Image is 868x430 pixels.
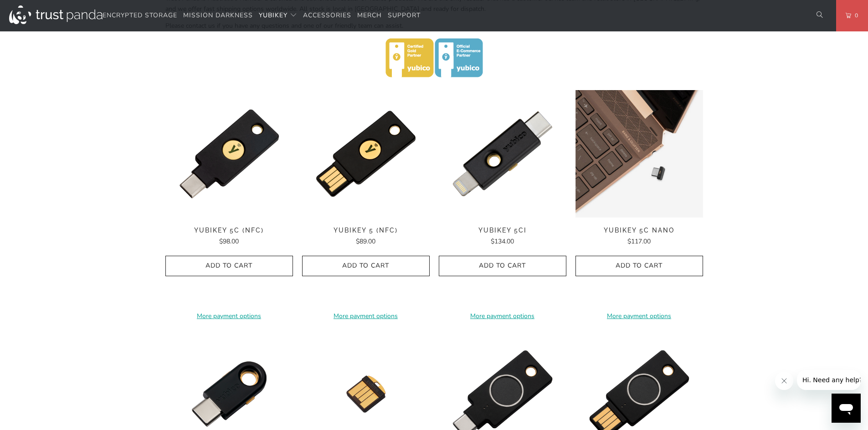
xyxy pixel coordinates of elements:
a: YubiKey 5 (NFC) - Trust Panda YubiKey 5 (NFC) - Trust Panda [302,90,430,218]
button: Add to Cart [575,256,703,276]
a: YubiKey 5C Nano - Trust Panda YubiKey 5C Nano - Trust Panda [575,90,703,218]
span: YubiKey 5 (NFC) [302,227,430,234]
a: More payment options [165,311,293,321]
span: YubiKey 5C (NFC) [165,227,293,234]
span: YubiKey 5Ci [439,227,566,234]
iframe: Button to launch messaging window [832,394,861,423]
span: Support [388,11,421,20]
summary: YubiKey [259,5,297,26]
span: Hi. Need any help? [5,6,66,14]
a: YubiKey 5C (NFC) - Trust Panda YubiKey 5C (NFC) - Trust Panda [165,90,293,218]
span: $134.00 [491,237,514,246]
span: Encrypted Storage [103,11,177,20]
a: Encrypted Storage [103,5,177,26]
a: Mission Darkness [183,5,253,26]
a: YubiKey 5Ci - Trust Panda YubiKey 5Ci - Trust Panda [439,90,566,218]
span: YubiKey 5C Nano [575,227,703,234]
a: YubiKey 5C (NFC) $98.00 [165,227,293,247]
a: More payment options [575,311,703,321]
a: Accessories [303,5,351,26]
span: $98.00 [219,237,239,246]
img: YubiKey 5C (NFC) - Trust Panda [165,90,293,218]
img: Trust Panda Australia [9,5,103,24]
a: YubiKey 5 (NFC) $89.00 [302,227,430,247]
a: More payment options [439,311,566,321]
iframe: Message from company [797,370,861,390]
a: Merch [357,5,382,26]
button: Add to Cart [302,256,430,276]
span: Accessories [303,11,351,20]
a: YubiKey 5Ci $134.00 [439,227,566,247]
img: YubiKey 5Ci - Trust Panda [439,90,566,218]
span: Merch [357,11,382,20]
span: $89.00 [356,237,375,246]
nav: Translation missing: en.navigation.header.main_nav [103,5,421,26]
span: YubiKey [259,11,288,20]
span: Add to Cart [585,262,693,270]
a: Support [388,5,421,26]
span: $117.00 [627,237,651,246]
button: Add to Cart [165,256,293,276]
span: 0 [851,10,858,20]
a: YubiKey 5C Nano $117.00 [575,227,703,247]
span: Add to Cart [448,262,557,270]
button: Add to Cart [439,256,566,276]
img: YubiKey 5C Nano - Trust Panda [575,90,703,218]
span: Add to Cart [312,262,420,270]
span: Add to Cart [175,262,283,270]
img: YubiKey 5 (NFC) - Trust Panda [302,90,430,218]
iframe: Close message [775,372,793,390]
span: Mission Darkness [183,11,253,20]
a: More payment options [302,311,430,321]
